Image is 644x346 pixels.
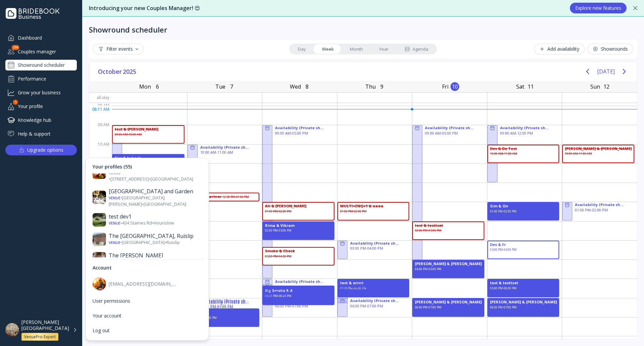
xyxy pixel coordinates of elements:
div: Explore new features [575,5,621,11]
div: test & testtset, 05:00 PM - 06:00 PM [487,279,559,298]
img: dpr=1,fit=cover,g=face,w=30,h=30 [93,191,106,204]
div: Fri [440,82,450,91]
div: test & errrrr [340,280,364,286]
div: 05:00 PM - 06:00 PM [340,286,367,296]
div: Grow your business [5,87,77,98]
div: • 434 Staines Rd • Hounslow [109,220,202,227]
div: Filter events [98,46,138,52]
div: Availability (Private showrounds), 05:17 PM - 06:17 PM [337,284,410,303]
div: Rima & Vikram [265,223,294,228]
div: Jessica & Chris, 04:00 PM - 05:00 PM [412,259,484,279]
div: User permissions [93,298,202,304]
a: Dashboard [5,32,77,43]
div: • [STREET_ADDRESS] • [GEOGRAPHIC_DATA] [109,169,202,182]
div: Thu [363,82,378,91]
div: 10 AM [89,140,112,159]
div: Add availability [539,46,579,52]
div: Dev & Fr [490,242,506,247]
div: test dev1 [109,213,202,220]
div: test & [PERSON_NAME] [115,127,158,132]
div: Sat [514,82,526,91]
div: 01:00 PM - 02:00 PM [490,209,517,219]
div: [EMAIL_ADDRESS][DOMAIN_NAME] [109,281,178,287]
div: Account [89,262,206,274]
div: Sim & Is back, 10:30 AM - 12:00 PM [112,154,184,183]
div: 10 [450,82,459,91]
button: [DATE] [597,65,615,78]
div: Sim & On, 06:32 PM - 07:32 PM [187,308,260,327]
img: dpr=1,fit=cover,g=face,w=48,h=48 [5,323,19,337]
div: test & testtset [415,223,443,228]
div: 06:00 PM - 07:00 PM [490,305,517,315]
a: Performance [5,73,77,84]
div: Dev & Fr, 03:00 PM - 04:00 PM [487,240,559,259]
div: Dev & De Test [490,146,517,151]
div: Your account [93,313,202,319]
div: Sim & Is back [115,155,141,161]
div: 05:00 PM - 06:00 PM [490,286,517,296]
div: 256 [12,45,19,50]
div: 10:00 AM - 11:00 AM [565,152,592,162]
div: test & testtset [490,280,518,286]
button: Add availability [534,44,585,54]
div: 08 AM [89,102,112,121]
a: Your profile1 [5,101,77,112]
div: [PERSON_NAME] & [PERSON_NAME] [490,299,557,305]
div: 02:00 PM - 03:00 PM [265,229,291,239]
div: Your profile [5,101,77,112]
div: Jessica & Chris, 06:00 PM - 07:00 PM [412,298,484,317]
div: 11 [526,82,535,91]
div: All-day [89,93,112,102]
div: Showrounds [593,46,628,52]
div: 1 [13,100,18,105]
div: Availability (Private showrounds), 03:00 PM - 04:00 PM [337,240,410,259]
div: 8 [303,82,312,91]
button: Upgrade options [5,145,77,155]
img: dpr=1,fit=cover,g=face,w=30,h=30 [93,252,106,265]
button: Showrounds [587,44,633,54]
div: Agenda [405,46,428,52]
a: User permissions [89,294,206,308]
div: 6 [153,82,162,91]
img: dpr=1,fit=cover,g=face,w=30,h=30 [93,233,106,246]
div: Availability (Private showrounds), 05:16 PM - 06:16 PM [262,284,334,303]
div: Tue [213,82,227,91]
div: 7 [227,82,236,91]
div: Smoke & Check [265,248,295,254]
div: Venue [109,240,120,245]
div: 12 [602,82,611,91]
div: Ali & [PERSON_NAME] [265,203,306,209]
div: Availability (Private showrounds), 01:00 PM - 02:00 PM [562,202,634,221]
button: Next page [618,65,631,78]
div: Sim & On, 01:00 PM - 02:00 PM [487,202,559,221]
div: Venue [109,195,120,200]
button: Filter events [93,44,144,54]
div: 12:30 PM - 01:00 PM [222,195,257,199]
div: 01:00 PM - 02:00 PM [340,209,367,219]
span: October [98,66,123,77]
div: Smoke & Check, 03:20 PM - 04:20 PM [262,247,334,266]
div: 03:20 PM - 04:20 PM [265,254,291,264]
div: Availability (Private showrounds), 06:00 PM - 07:00 PM [262,298,334,317]
div: Wed [288,82,303,91]
a: Year [371,44,396,54]
div: Sim & On, 05:21 PM - 06:21 PM [262,285,334,304]
div: 02:00 PM - 03:00 PM [415,229,441,239]
div: 03:00 PM - 04:00 PM [490,248,517,258]
a: Knowledge hub [5,114,77,126]
div: Big Smoke & A, 05:24 PM - 06:24 PM [262,286,334,305]
div: Sim & On [490,203,508,209]
div: Showround scheduler [89,25,167,34]
div: 01:00 PM - 02:00 PM [265,209,291,219]
div: 04:00 PM - 05:00 PM [415,267,441,277]
div: test & errrrr, 05:00 PM - 06:00 PM [337,279,410,298]
a: Help & support [5,128,77,139]
div: Jakub & Partner, 12:30 PM - 01:00 PM [187,192,260,202]
a: Showround scheduler [5,60,77,70]
img: dpr=1,fit=cover,g=face,w=30,h=30 [93,213,106,227]
div: MULTI+ENQ+1 & aaaa, 01:00 PM - 02:00 PM [337,202,410,221]
button: Explore new features [570,3,627,13]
